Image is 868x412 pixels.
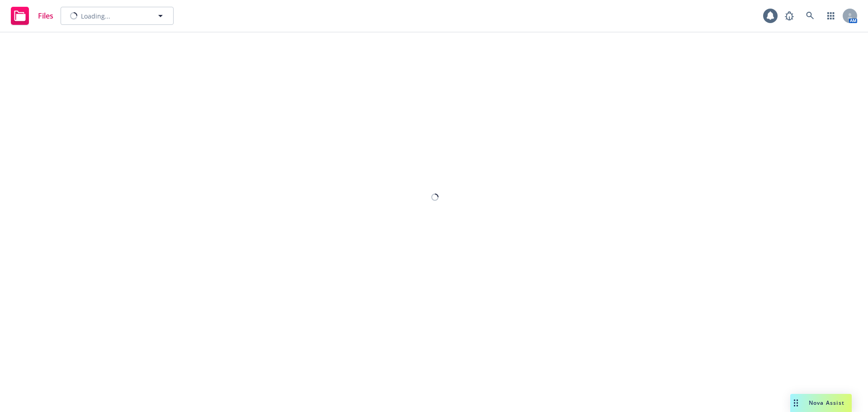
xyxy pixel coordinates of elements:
div: Drag to move [790,394,802,412]
button: Loading... [61,7,174,25]
a: Files [7,3,57,28]
a: Search [801,7,819,25]
a: Switch app [822,7,840,25]
span: Files [38,12,53,19]
button: Nova Assist [790,394,852,412]
span: Loading... [81,11,110,21]
span: Nova Assist [809,399,844,407]
a: Report a Bug [780,7,798,25]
